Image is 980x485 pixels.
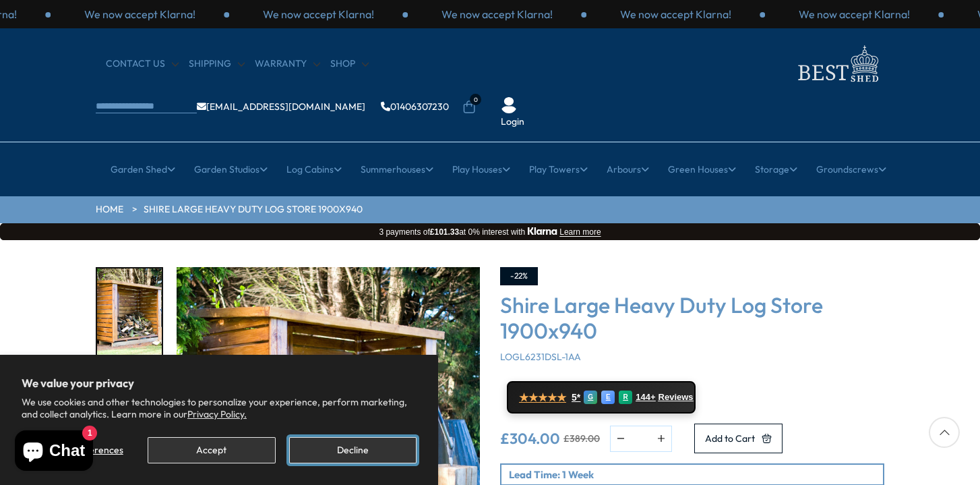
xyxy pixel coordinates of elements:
[816,152,886,186] a: Groundscrews
[755,152,797,186] a: Storage
[501,115,524,129] a: Login
[106,57,179,71] a: CONTACT US
[470,94,481,105] span: 0
[381,102,449,111] a: 01406307230
[668,152,736,186] a: Green Houses
[361,152,433,186] a: Summerhouses
[22,396,417,420] p: We use cookies and other technologies to personalize your experience, perform marketing, and coll...
[97,268,162,358] img: 5060490138343LargeHeavyDutyLogStore_4_255d4e9e-fc44-4244-99d7-61c3b383ed64_200x200.jpg
[694,424,783,453] button: Add to Cart
[189,57,245,71] a: Shipping
[96,267,163,360] div: 1 / 7
[563,434,600,443] del: £389.00
[790,42,884,86] img: logo
[144,203,363,217] a: Shire Large Heavy Duty Log Store 1900x940
[408,7,586,22] div: 3 / 3
[507,381,696,413] a: ★★★★★ 5* G E R 144+ Reviews
[255,57,320,71] a: Warranty
[51,7,229,22] div: 1 / 3
[84,7,195,22] p: We now accept Klarna!
[441,7,553,22] p: We now accept Klarna!
[500,267,538,285] div: -22%
[148,437,275,463] button: Accept
[286,152,342,186] a: Log Cabins
[584,391,597,404] div: G
[636,392,655,403] span: 144+
[659,392,694,403] span: Reviews
[620,7,731,22] p: We now accept Klarna!
[111,152,175,186] a: Garden Shed
[586,7,765,22] div: 1 / 3
[229,7,408,22] div: 2 / 3
[705,434,755,443] span: Add to Cart
[452,152,510,186] a: Play Houses
[500,351,581,363] span: LOGL6231DSL-1AA
[601,391,615,404] div: E
[462,101,476,114] a: 0
[263,7,374,22] p: We now accept Klarna!
[500,431,560,446] ins: £304.00
[197,102,365,111] a: [EMAIL_ADDRESS][DOMAIN_NAME]
[519,391,566,404] span: ★★★★★
[509,467,883,482] p: Lead Time: 1 Week
[799,7,910,22] p: We now accept Klarna!
[501,97,517,113] img: User Icon
[330,57,369,71] a: Shop
[22,376,417,390] h2: We value your privacy
[607,152,649,186] a: Arbours
[619,391,632,404] div: R
[289,437,417,463] button: Decline
[187,408,247,420] a: Privacy Policy.
[11,430,97,474] inbox-online-store-chat: Shopify online store chat
[765,7,944,22] div: 2 / 3
[529,152,588,186] a: Play Towers
[96,203,123,217] a: HOME
[500,292,884,344] h3: Shire Large Heavy Duty Log Store 1900x940
[194,152,268,186] a: Garden Studios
